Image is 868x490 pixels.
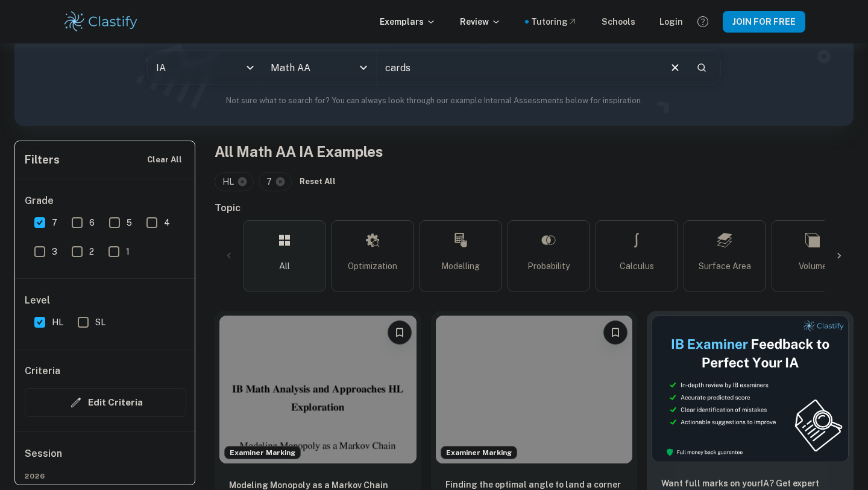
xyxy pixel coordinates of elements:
button: Search [691,57,712,78]
span: Modelling [441,259,480,273]
span: SL [95,316,105,329]
span: 2 [89,245,94,258]
img: Thumbnail [652,316,849,462]
button: Reset All [297,173,339,191]
button: Clear [664,56,687,79]
span: Probability [527,259,570,273]
button: Help and Feedback [693,11,713,32]
div: 7 [259,172,292,191]
h6: Grade [25,194,186,208]
a: Tutoring [531,15,577,28]
div: IA [148,51,262,84]
span: 3 [52,245,57,258]
span: Optimization [348,259,397,273]
h6: Topic [215,201,854,215]
button: Please log in to bookmark exemplars [603,320,627,345]
button: Open [355,59,372,76]
span: Volume [799,259,827,273]
span: Calculus [620,259,654,273]
a: Login [659,15,683,28]
button: JOIN FOR FREE [723,11,805,33]
span: 4 [164,216,170,229]
span: Examiner Marking [225,447,300,458]
p: Not sure what to search for? You can always look through our example Internal Assessments below f... [24,95,844,107]
span: 1 [126,245,130,258]
h6: Criteria [25,364,60,378]
p: Review [460,15,501,28]
button: Edit Criteria [25,388,186,417]
span: All [279,259,290,273]
p: Exemplars [380,15,436,28]
span: 5 [127,216,132,229]
img: Clastify logo [63,10,139,34]
h1: All Math AA IA Examples [215,141,854,162]
button: Please log in to bookmark exemplars [388,320,412,345]
button: Clear All [144,151,185,169]
div: HL [215,172,254,191]
span: Examiner Marking [441,447,517,458]
span: 7 [266,175,277,188]
img: Math AA IA example thumbnail: Modeling Monopoly as a Markov Chain [219,316,417,463]
h6: Session [25,447,186,471]
a: Schools [602,15,635,28]
span: HL [222,175,239,188]
span: 6 [89,216,95,229]
h6: Filters [25,151,60,168]
span: HL [52,316,63,329]
span: 2026 [25,471,186,482]
input: E.g. modelling a logo, player arrangements, shape of an egg... [377,51,659,84]
span: Surface Area [699,259,751,273]
img: Math AA IA example thumbnail: Finding the optimal angle to land a corn [436,316,633,463]
h6: Level [25,293,186,308]
span: 7 [52,216,57,229]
